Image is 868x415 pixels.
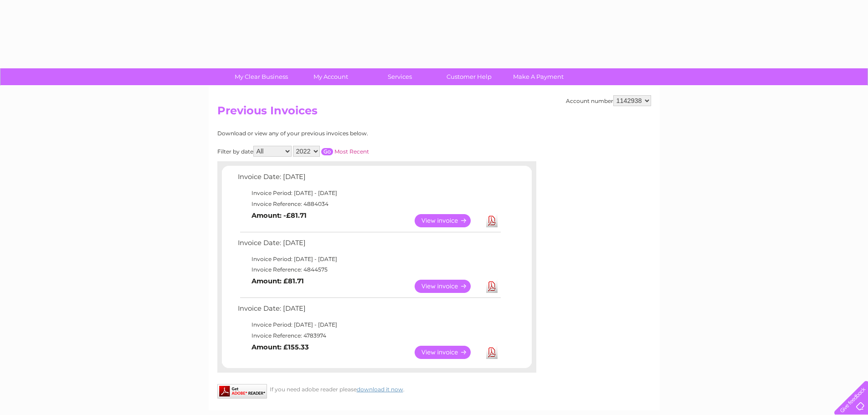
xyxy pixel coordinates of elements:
td: Invoice Date: [DATE] [236,237,502,254]
td: Invoice Period: [DATE] - [DATE] [236,254,502,265]
a: Download [486,346,498,359]
div: Filter by date [217,146,457,157]
a: View [415,214,482,227]
a: Download [486,280,498,293]
a: My Clear Business [224,68,299,85]
a: View [415,280,482,293]
td: Invoice Period: [DATE] - [DATE] [236,188,502,199]
b: Amount: -£81.71 [252,211,307,220]
b: Amount: £155.33 [252,343,309,351]
td: Invoice Date: [DATE] [236,171,502,188]
a: Services [362,68,437,85]
a: Most Recent [334,148,369,155]
a: Customer Help [431,68,507,85]
a: download it now [357,386,403,393]
div: Account number [566,95,651,106]
td: Invoice Date: [DATE] [236,302,502,319]
td: Invoice Period: [DATE] - [DATE] [236,319,502,330]
td: Invoice Reference: 4884034 [236,199,502,210]
div: Download or view any of your previous invoices below. [217,130,457,137]
a: View [415,346,482,359]
b: Amount: £81.71 [252,277,304,285]
a: Make A Payment [501,68,576,85]
td: Invoice Reference: 4844575 [236,264,502,275]
div: If you need adobe reader please . [217,384,536,393]
a: Download [486,214,498,227]
a: My Account [293,68,368,85]
h2: Previous Invoices [217,104,651,122]
td: Invoice Reference: 4783974 [236,330,502,341]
